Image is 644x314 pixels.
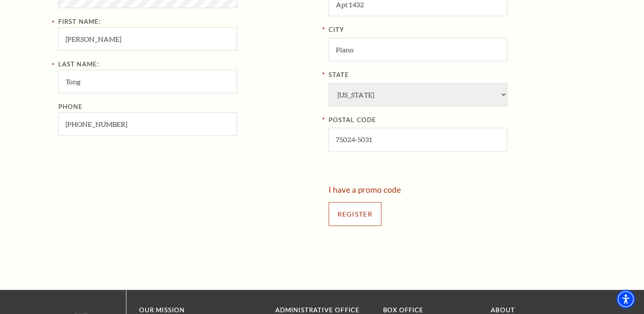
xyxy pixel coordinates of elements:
[329,185,401,194] a: I have a promo code
[329,25,586,35] label: City
[58,103,83,110] label: Phone
[491,306,515,314] a: About
[329,70,586,80] label: State
[58,60,100,68] label: Last Name:
[329,115,586,126] label: POSTAL CODE
[329,128,507,151] input: POSTAL CODE
[329,38,507,61] input: City
[58,18,101,25] label: First Name:
[329,202,381,226] input: Submit button
[616,290,635,308] div: Accessibility Menu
